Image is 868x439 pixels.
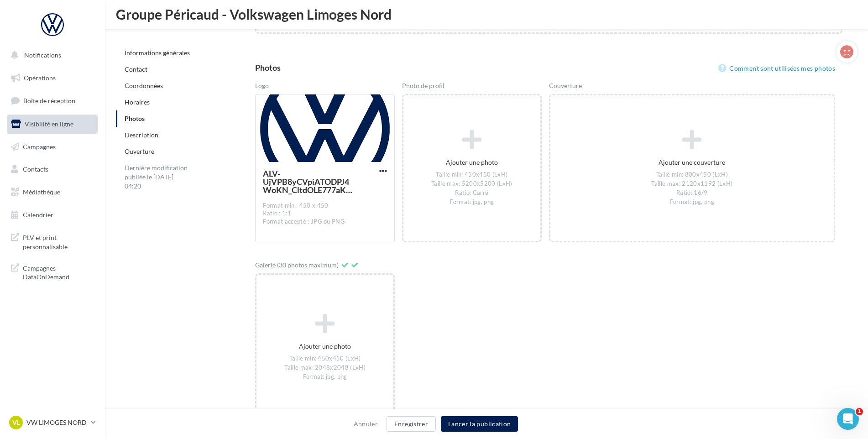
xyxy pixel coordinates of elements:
p: VW LIMOGES NORD [26,418,87,427]
span: Opérations [24,74,56,82]
a: Calendrier [5,205,99,225]
a: Photos [125,115,145,122]
span: Calendrier [23,211,53,219]
a: Horaires [125,98,150,106]
button: Notifications [5,46,96,65]
span: Boîte de réception [23,97,75,105]
button: Enregistrer [387,416,436,432]
a: Boîte de réception [5,91,99,110]
div: Ratio : 1:1 [263,209,387,218]
a: PLV et print personnalisable [5,228,99,255]
a: VL VW LIMOGES NORD [7,414,98,431]
span: Médiathèque [23,188,60,196]
div: Logo [255,81,395,94]
span: ALV-UjVPB8yCVpiATODPJ4WoKN_CltdOLE777aKPOoQo9F-rjwGMysnG [263,169,353,194]
a: Contacts [5,160,99,179]
span: Campagnes [23,142,56,150]
a: Comment sont utilisées mes photos [718,63,835,74]
a: Coordonnées [125,82,163,89]
a: Contact [125,65,147,73]
span: Contacts [23,165,48,173]
span: PLV et print personnalisable [23,231,94,251]
a: Description [125,131,158,139]
button: Lancer la publication [441,416,518,432]
a: Médiathèque [5,183,99,202]
a: Visibilité en ligne [5,115,99,134]
div: Photos [255,63,281,72]
span: Visibilité en ligne [25,120,73,128]
button: Annuler [350,418,382,429]
span: 1 [856,408,863,415]
div: Galerie (30 photos maximum) [255,261,339,273]
a: Opérations [5,68,99,88]
span: VL [12,418,20,427]
div: Format accepté : JPG ou PNG [263,218,387,226]
a: Campagnes [5,137,99,157]
a: Informations générales [125,49,190,57]
div: Format min : 450 x 450 [263,202,387,210]
span: Groupe Péricaud - Volkswagen Limoges Nord [116,7,392,21]
iframe: Intercom live chat [837,408,859,430]
span: Notifications [24,51,61,59]
a: Ouverture [125,147,154,155]
a: Campagnes DataOnDemand [5,258,99,285]
div: Couverture [549,81,835,94]
div: Dernière modification publiée le [DATE] 04:20 [116,160,198,194]
span: Campagnes DataOnDemand [23,262,94,282]
div: Photo de profil [402,81,542,94]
